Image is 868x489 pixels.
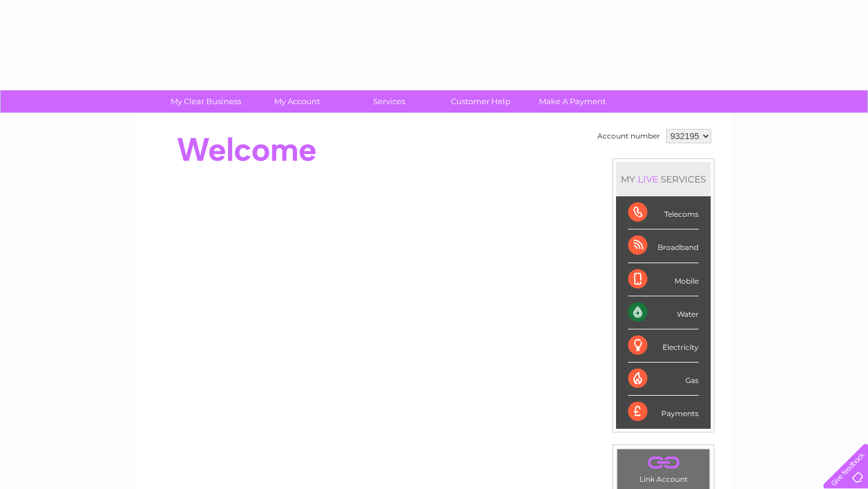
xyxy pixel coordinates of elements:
div: Broadband [628,229,699,263]
td: Link Account [617,449,710,487]
div: Mobile [628,263,699,296]
div: MY SERVICES [616,162,711,196]
a: . [620,452,706,473]
a: My Clear Business [156,90,256,113]
a: My Account [248,90,347,113]
div: Telecoms [628,196,699,229]
a: Services [339,90,439,113]
a: Make A Payment [523,90,622,113]
div: Electricity [628,329,699,363]
div: LIVE [635,173,661,185]
td: Account number [594,126,663,146]
a: Customer Help [431,90,530,113]
div: Payments [628,396,699,428]
div: Gas [628,363,699,396]
div: Water [628,296,699,329]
